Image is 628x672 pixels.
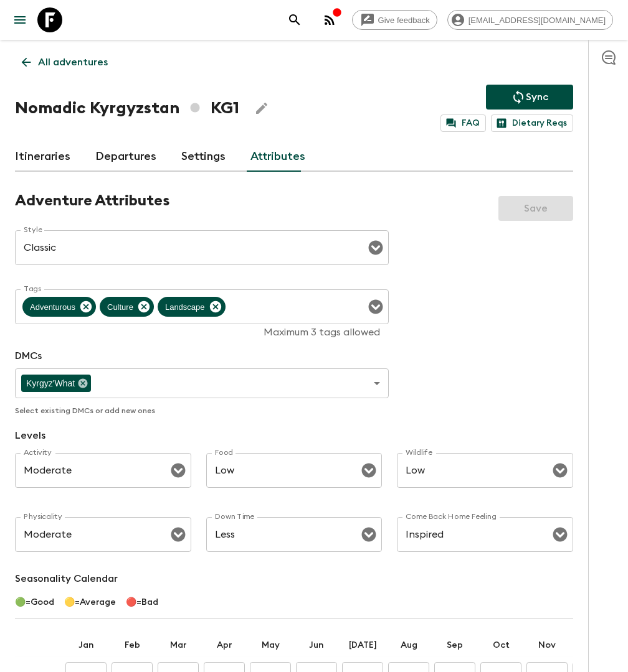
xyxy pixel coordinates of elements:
p: Apr [204,639,245,651]
span: Adventurous [22,300,83,314]
a: Itineraries [15,142,70,172]
button: Open [169,526,187,543]
p: Mar [158,639,199,651]
label: Style [24,225,42,235]
a: Attributes [250,142,305,172]
p: Seasonality Calendar [15,571,573,586]
h2: Adventure Attributes [15,192,169,210]
p: Jan [65,639,107,651]
span: Culture [100,300,141,314]
button: Sync adventure departures to the booking engine [486,85,573,110]
button: menu [7,7,32,32]
a: Departures [95,142,156,172]
div: Landscape [158,297,226,317]
div: Adventurous [22,297,96,317]
a: All adventures [15,50,115,75]
a: Give feedback [352,10,437,30]
button: search adventures [282,7,307,32]
span: Kyrgyz'What [21,376,80,391]
label: Come Back Home Feeling [406,511,497,522]
label: Food [215,447,233,458]
p: DMCs [15,348,389,363]
p: Oct [480,639,521,651]
h1: Nomadic Kyrgyzstan KG1 [15,96,239,121]
a: Settings [181,142,226,172]
label: Wildlife [406,447,432,458]
button: Open [367,239,384,256]
p: 🟡 = Average [64,596,116,609]
a: FAQ [440,114,486,132]
button: Open [360,526,378,543]
p: Nov [526,639,568,651]
p: All adventures [38,55,108,70]
p: 🔴 = Bad [126,596,158,609]
div: Kyrgyz'What [21,375,91,392]
p: Maximum 3 tags allowed [24,326,380,338]
button: Open [169,462,187,479]
p: [DATE] [342,639,383,651]
label: Physicality [24,511,62,522]
p: Feb [112,639,153,651]
a: Dietary Reqs [491,114,573,132]
button: Edit Adventure Title [249,96,274,121]
button: Open [360,462,378,479]
p: Dec [573,639,614,651]
p: Sep [434,639,475,651]
p: May [250,639,291,651]
span: Give feedback [371,16,437,25]
span: [EMAIL_ADDRESS][DOMAIN_NAME] [462,16,612,25]
button: Open [551,526,569,543]
label: Tags [24,284,41,294]
div: Culture [100,297,154,317]
p: 🟢 = Good [15,596,54,609]
p: Jun [296,639,337,651]
p: Sync [526,90,548,105]
p: Levels [15,428,573,443]
label: Down Time [215,511,254,522]
span: Landscape [158,300,212,314]
button: Open [551,462,569,479]
p: Select existing DMCs or add new ones [15,403,389,418]
label: Activity [24,447,52,458]
button: Open [367,298,384,315]
p: Aug [388,639,429,651]
div: [EMAIL_ADDRESS][DOMAIN_NAME] [447,10,613,30]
